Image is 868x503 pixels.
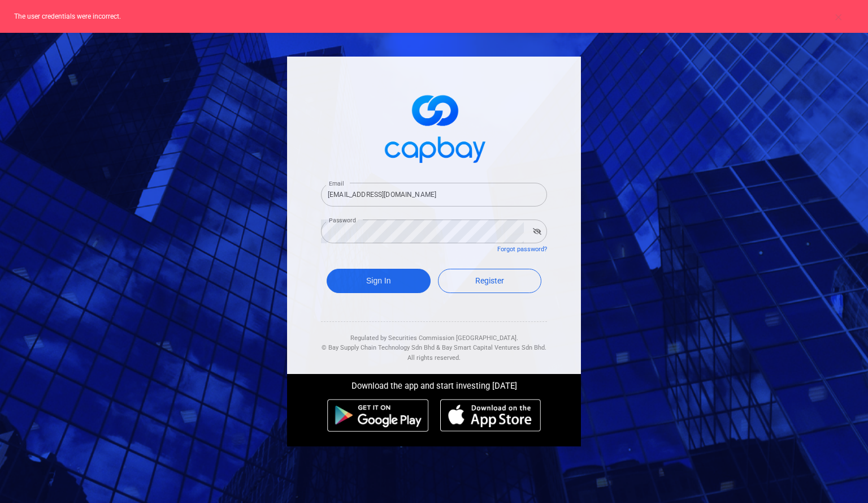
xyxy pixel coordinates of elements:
[377,85,491,169] img: logo
[475,276,504,285] span: Register
[322,344,435,351] span: © Bay Supply Chain Technology Sdn Bhd
[440,399,541,432] img: ios
[438,269,542,293] a: Register
[442,344,546,351] span: Bay Smart Capital Ventures Sdn Bhd.
[279,374,589,393] div: Download the app and start investing [DATE]
[497,246,547,253] a: Forgot password?
[329,179,344,188] label: Email
[14,11,845,22] p: The user credentials were incorrect.
[327,269,431,293] button: Sign In
[329,216,356,225] label: Password
[321,322,547,363] div: Regulated by Securities Commission [GEOGRAPHIC_DATA]. & All rights reserved.
[327,399,429,432] img: android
